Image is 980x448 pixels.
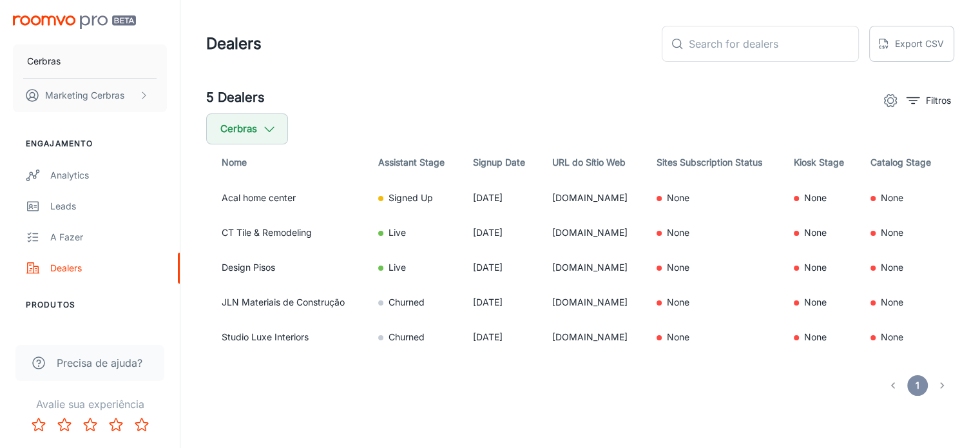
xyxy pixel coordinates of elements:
[368,250,463,285] td: Live
[646,320,783,355] td: None
[13,79,167,112] button: Marketing Cerbras
[368,180,463,215] td: Signed Up
[27,54,61,68] p: Cerbras
[783,215,861,250] td: None
[542,215,646,250] td: [DOMAIN_NAME]
[860,320,954,355] td: None
[463,144,542,180] th: Signup Date
[881,375,954,396] nav: pagination navigation
[860,250,954,285] td: None
[368,320,463,355] td: Churned
[783,250,861,285] td: None
[463,285,542,320] td: [DATE]
[26,412,52,438] button: Rate 1 star
[783,144,861,180] th: Kiosk Stage
[860,285,954,320] td: None
[206,88,265,108] h5: 5 Dealers
[13,44,167,78] button: Cerbras
[50,168,167,182] div: Analytics
[869,26,954,62] button: Export CSV
[646,215,783,250] td: None
[463,250,542,285] td: [DATE]
[50,230,167,244] div: A fazer
[646,144,783,180] th: Sites Subscription Status
[206,32,262,55] h1: Dealers
[77,412,103,438] button: Rate 3 star
[50,329,167,344] div: Meus Produtos
[50,261,167,275] div: Dealers
[206,320,368,355] td: Studio Luxe Interiors
[50,199,167,213] div: Leads
[57,355,142,371] span: Precisa de ajuda?
[542,250,646,285] td: [DOMAIN_NAME]
[463,180,542,215] td: [DATE]
[103,412,129,438] button: Rate 4 star
[860,215,954,250] td: None
[206,215,368,250] td: CT Tile & Remodeling
[463,215,542,250] td: [DATE]
[206,180,368,215] td: Acal home center
[903,90,954,111] button: filter
[463,320,542,355] td: [DATE]
[542,285,646,320] td: [DOMAIN_NAME]
[783,285,861,320] td: None
[926,93,951,108] p: Filtros
[45,88,124,102] p: Marketing Cerbras
[542,320,646,355] td: [DOMAIN_NAME]
[646,285,783,320] td: None
[689,26,859,62] input: Search for dealers
[206,250,368,285] td: Design Pisos
[129,412,155,438] button: Rate 5 star
[907,375,928,396] button: page 1
[783,320,861,355] td: None
[206,285,368,320] td: JLN Materiais de Construção
[542,180,646,215] td: [DOMAIN_NAME]
[783,180,861,215] td: None
[10,396,169,412] p: Avalie sua experiência
[368,215,463,250] td: Live
[646,180,783,215] td: None
[206,144,368,180] th: Nome
[52,412,77,438] button: Rate 2 star
[860,180,954,215] td: None
[206,113,288,144] button: Cerbras
[13,15,136,29] img: Roomvo PRO Beta
[368,144,463,180] th: Assistant Stage
[368,285,463,320] td: Churned
[860,144,954,180] th: Catalog Stage
[646,250,783,285] td: None
[542,144,646,180] th: URL do Sítio Web
[878,88,903,113] button: settings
